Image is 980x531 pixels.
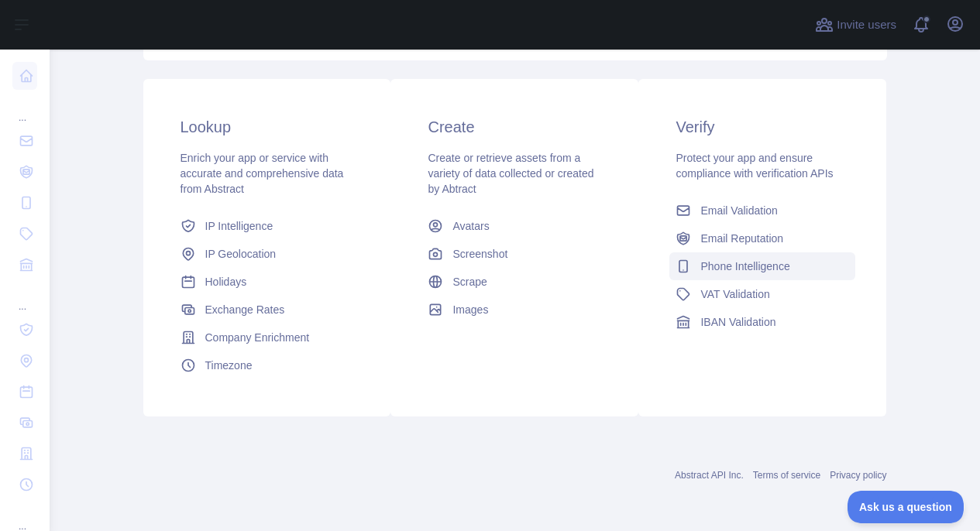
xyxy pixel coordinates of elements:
a: IBAN Validation [669,308,855,336]
span: Enrich your app or service with accurate and comprehensive data from Abstract [181,152,344,195]
iframe: Toggle Customer Support [848,491,965,523]
a: Terms of service [753,470,820,481]
a: Exchange Rates [174,296,360,324]
a: Images [421,296,607,324]
div: ... [12,282,37,313]
div: ... [12,93,37,124]
a: IP Intelligence [174,212,360,240]
span: IBAN Validation [700,314,775,330]
a: VAT Validation [669,280,855,308]
span: Invite users [837,16,896,34]
span: Holidays [205,274,247,289]
a: Privacy policy [830,470,886,481]
a: Email Validation [669,197,855,224]
a: Avatars [421,212,607,240]
a: Email Reputation [669,224,855,252]
button: Invite users [812,12,899,37]
h3: Verify [676,116,849,138]
span: Email Validation [700,203,777,218]
span: Email Reputation [700,231,783,246]
span: Exchange Rates [205,302,285,317]
span: Avatars [452,218,489,234]
a: Abstract API Inc. [675,470,744,481]
span: IP Intelligence [205,218,273,234]
span: Phone Intelligence [700,259,789,274]
span: Protect your app and ensure compliance with verification APIs [676,152,833,180]
span: Scrape [452,274,487,289]
a: Screenshot [421,240,607,268]
h3: Lookup [181,116,354,138]
span: Company Enrichment [205,330,310,345]
span: VAT Validation [700,286,769,302]
a: Holidays [174,268,360,296]
span: Create or retrieve assets from a variety of data collected or created by Abtract [428,152,593,195]
a: Phone Intelligence [669,252,855,280]
a: Company Enrichment [174,324,360,351]
span: Timezone [205,358,253,373]
span: Screenshot [452,246,507,262]
a: Timezone [174,351,360,379]
a: IP Geolocation [174,240,360,268]
span: Images [452,302,488,317]
span: IP Geolocation [205,246,277,262]
a: Scrape [421,268,607,296]
h3: Create [428,116,601,138]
